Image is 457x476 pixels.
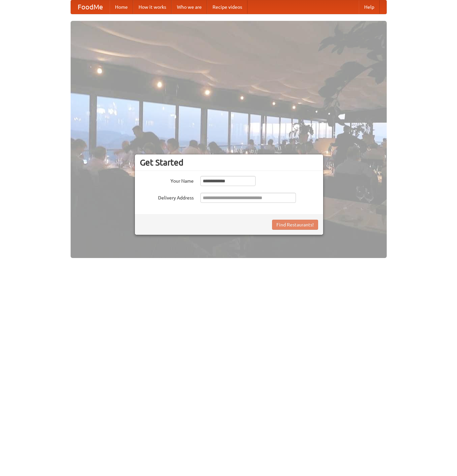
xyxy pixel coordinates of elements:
[359,0,380,14] a: Help
[207,0,247,14] a: Recipe videos
[140,193,194,201] label: Delivery Address
[71,0,110,14] a: FoodMe
[140,157,318,168] h3: Get Started
[172,0,207,14] a: Who we are
[140,176,194,184] label: Your Name
[272,220,318,230] button: Find Restaurants!
[110,0,133,14] a: Home
[133,0,172,14] a: How it works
